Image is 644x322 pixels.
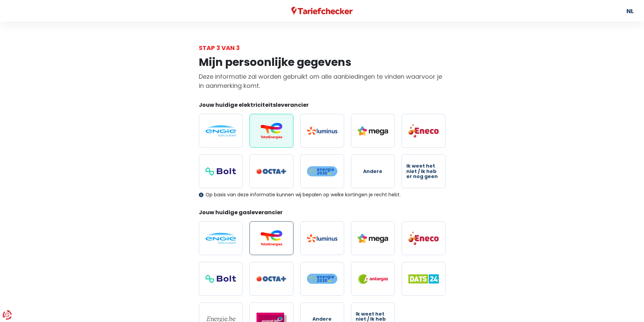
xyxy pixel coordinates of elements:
[363,169,382,174] span: Andere
[312,317,332,322] span: Andere
[199,192,446,198] div: Op basis van deze informatie kunnen wij bepalen op welke kortingen je recht hebt.
[256,169,287,174] img: Octa+
[206,275,236,283] img: Bolt
[199,56,446,69] h1: Mijn persoonlijke gegevens
[206,125,236,137] img: Engie / Electrabel
[408,124,439,138] img: Eneco
[256,230,287,246] img: Total Energies / Lampiris
[199,43,446,52] div: Stap 3 van 3
[199,101,446,112] legend: Jouw huidige elektriciteitsleverancier
[206,167,236,176] img: Bolt
[408,231,439,245] img: Eneco
[291,7,353,15] img: Tariefchecker logo
[408,274,439,283] img: Dats 24
[307,273,337,284] img: Energie2030
[199,208,446,219] legend: Jouw huidige gasleverancier
[358,274,388,284] img: Antargaz
[307,166,337,177] img: Energie2030
[206,233,236,244] img: Engie / Electrabel
[358,234,388,243] img: Mega
[406,164,441,179] span: Ik weet het niet / Ik heb er nog geen
[358,126,388,135] img: Mega
[256,276,287,282] img: Octa+
[199,72,446,90] p: Deze informatie zal worden gebruikt om alle aanbiedingen te vinden waarvoor je in aanmerking komt.
[307,234,337,242] img: Luminus
[307,127,337,135] img: Luminus
[256,123,287,139] img: Total Energies / Lampiris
